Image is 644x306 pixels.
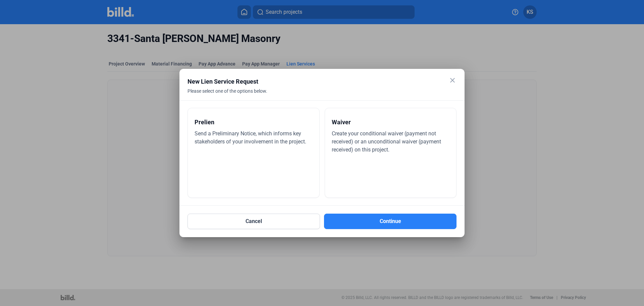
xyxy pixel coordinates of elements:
[332,130,441,153] span: Create your conditional waiver (payment not received) or an unconditional waiver (payment receive...
[448,76,457,84] mat-icon: close
[195,130,306,145] span: Send a Preliminary Notice, which informs key stakeholders of your involvement in the project.
[332,115,450,130] div: Waiver
[324,214,457,229] button: Continue
[187,214,320,229] button: Cancel
[187,88,440,102] div: Please select one of the options below.
[195,115,313,130] div: Prelien
[187,77,440,86] div: New Lien Service Request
